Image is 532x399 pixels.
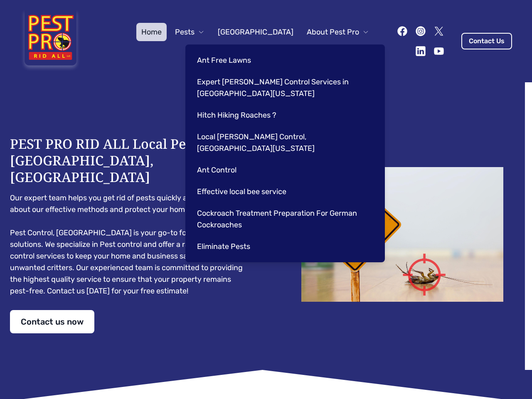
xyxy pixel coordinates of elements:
a: Eliminate Pests [192,237,375,256]
a: Ant Control [192,161,375,179]
a: Ant Free Lawns [192,51,375,69]
a: Local [PERSON_NAME] Control, [GEOGRAPHIC_DATA][US_STATE] [192,128,375,158]
button: Pests [170,23,209,41]
pre: Our expert team helps you get rid of pests quickly and safely. Learn about our effective methods ... [10,192,249,297]
a: Blog [308,41,333,59]
span: About Pest Pro [307,26,359,38]
a: Cockroach Treatment Preparation For German Cockroaches [192,204,375,234]
a: Effective local bee service [192,182,375,201]
a: Home [136,23,167,41]
a: [GEOGRAPHIC_DATA] [213,23,298,41]
a: Contact us now [10,310,94,333]
a: Contact [336,41,374,59]
img: Dead cockroach on floor with caution sign pest control [283,167,522,302]
button: Pest Control Community B2B [183,41,304,59]
button: About Pest Pro [302,23,374,41]
img: Pest Pro Rid All [20,10,81,72]
span: Pests [175,26,195,38]
a: Expert [PERSON_NAME] Control Services in [GEOGRAPHIC_DATA][US_STATE] [192,73,375,103]
a: Contact Us [461,33,512,49]
h1: PEST PRO RID ALL Local Pest Control [GEOGRAPHIC_DATA], [GEOGRAPHIC_DATA] [10,135,249,185]
a: Hitch Hiking Roaches ? [192,106,375,124]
